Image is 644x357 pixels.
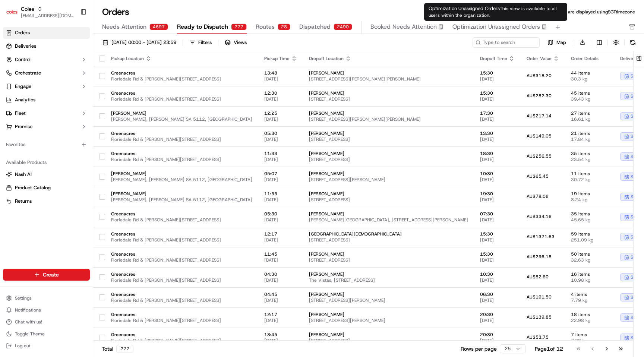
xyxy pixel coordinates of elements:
div: Pickup Location [111,56,252,61]
span: 17:30 [480,110,515,116]
a: 📗Knowledge Base [4,105,60,119]
span: 7 items [571,332,608,338]
img: Coles [6,6,18,18]
span: 20:30 [480,332,515,338]
span: [PERSON_NAME] [309,332,468,338]
span: 17.84 kg [571,136,608,142]
div: We're available if you need us! [25,79,94,85]
span: [DATE] [480,136,515,142]
a: 💻API Documentation [60,105,123,119]
span: Nash AI [15,171,32,178]
span: 18 items [571,312,608,317]
span: [DATE] [264,297,297,303]
span: [PERSON_NAME] [309,191,468,197]
span: [DATE] [264,277,297,283]
button: Chat with us! [3,317,90,327]
span: [DATE] [480,157,515,162]
span: [DATE] [264,338,297,344]
button: Filters [186,37,215,48]
span: [PERSON_NAME] [309,211,468,217]
span: [PERSON_NAME] [309,110,468,116]
span: Control [15,56,31,63]
span: [DATE] [264,237,297,243]
span: Floriedale Rd & [PERSON_NAME][STREET_ADDRESS] [111,76,252,82]
a: Powered byPylon [53,126,90,132]
span: [DATE] [480,116,515,122]
span: Routes [256,22,275,31]
button: Create [3,269,90,281]
span: 13:48 [264,70,297,76]
span: Ready to Dispatch [177,22,228,31]
span: [STREET_ADDRESS] [309,157,468,162]
div: Pickup Time [264,56,297,61]
span: Floriedale Rd & [PERSON_NAME][STREET_ADDRESS] [111,338,252,344]
span: AU$53.75 [527,334,549,340]
span: Optimization Unassigned Orders [452,22,540,31]
span: [DATE] [480,76,515,82]
span: AU$191.50 [527,294,552,300]
span: Knowledge Base [15,108,57,116]
span: [STREET_ADDRESS][PERSON_NAME][PERSON_NAME] [309,116,468,122]
span: [DATE] [480,257,515,263]
span: Booked Needs Attention [370,22,437,31]
div: Order Details [571,56,608,61]
span: AU$334.16 [527,214,552,219]
span: Greenacres [111,151,252,157]
input: Got a question? Start typing here... [19,48,134,56]
span: [DATE] [480,217,515,223]
button: Product Catalog [3,182,90,194]
span: 45.65 kg [571,217,608,223]
span: 8.24 kg [571,197,608,203]
span: [STREET_ADDRESS] [309,338,468,344]
span: Views [234,39,247,46]
span: [DATE] [264,157,297,162]
span: AU$78.02 [527,193,549,199]
span: Floriedale Rd & [PERSON_NAME][STREET_ADDRESS] [111,157,252,162]
span: AU$217.14 [527,113,552,119]
span: Floriedale Rd & [PERSON_NAME][STREET_ADDRESS] [111,96,252,102]
span: [PERSON_NAME] [309,151,468,157]
span: Floriedale Rd & [PERSON_NAME][STREET_ADDRESS] [111,237,252,243]
div: 277 [116,345,133,353]
p: Rows per page [461,345,497,353]
span: [STREET_ADDRESS][PERSON_NAME] [309,177,468,183]
span: All times are displayed using SGT timezone [548,9,635,15]
span: 45 items [571,90,608,96]
span: AU$282.30 [527,93,552,99]
span: [DATE] [480,237,515,243]
span: Returns [15,198,32,205]
span: Greenacres [111,271,252,277]
button: Notifications [3,305,90,315]
span: 30.3 kg [571,76,608,82]
div: Dropoff Location [309,56,468,61]
span: [STREET_ADDRESS] [309,136,468,142]
span: 15:30 [480,70,515,76]
span: 32.63 kg [571,257,608,263]
span: 12:17 [264,231,297,237]
a: Returns [6,198,87,205]
span: [DATE] [264,76,297,82]
span: Chat with us! [15,319,42,325]
span: Deliveries [15,43,36,50]
span: AU$1371.63 [527,234,555,240]
span: [DATE] [264,217,297,223]
a: Orders [3,27,90,39]
button: Engage [3,80,90,92]
div: Dropoff Time [480,56,515,61]
span: Promise [15,123,32,130]
span: [PERSON_NAME] [309,251,468,257]
span: 05:30 [264,130,297,136]
span: 05:07 [264,171,297,177]
span: [STREET_ADDRESS] [309,257,468,263]
span: 16.61 kg [571,116,608,122]
span: 18:30 [480,151,515,157]
span: 19:30 [480,191,515,197]
span: AU$296.18 [527,254,552,260]
span: [PERSON_NAME] [309,312,468,317]
span: 59 items [571,231,608,237]
span: 06:30 [480,291,515,297]
span: 35 items [571,211,608,217]
span: 10:30 [480,271,515,277]
span: [DATE] [264,96,297,102]
span: [DATE] [264,257,297,263]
